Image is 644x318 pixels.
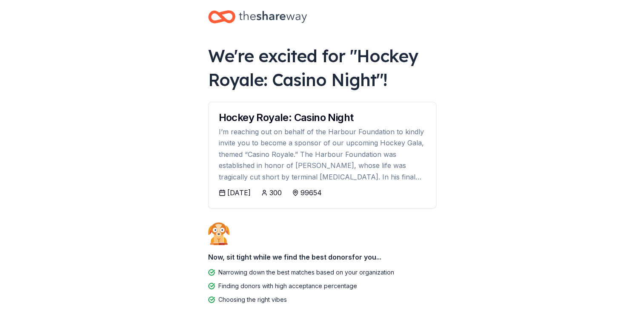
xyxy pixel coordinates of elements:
img: Dog waiting patiently [208,222,229,245]
div: Narrowing down the best matches based on your organization [218,267,394,278]
div: Finding donors with high acceptance percentage [218,281,357,291]
div: I’m reaching out on behalf of the Harbour Foundation to kindly invite you to become a sponsor of ... [219,126,426,182]
div: We're excited for " Hockey Royale: Casino Night "! [208,44,436,92]
div: Choosing the right vibes [218,295,287,305]
div: 99654 [301,188,322,198]
div: Now, sit tight while we find the best donors for you... [208,249,436,266]
div: [DATE] [227,188,251,198]
div: 300 [269,188,282,198]
div: Hockey Royale: Casino Night [219,113,426,123]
